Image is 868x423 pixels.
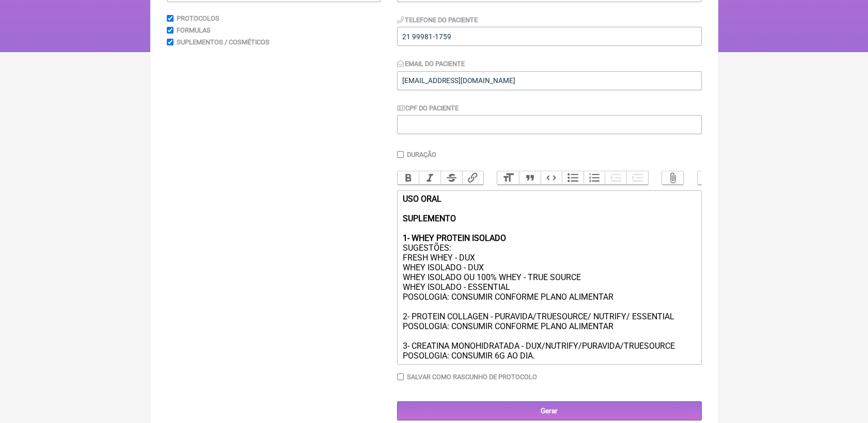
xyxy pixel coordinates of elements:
button: Numbers [583,171,605,185]
button: Bold [398,171,419,185]
button: Strikethrough [440,171,462,185]
button: Increase Level [626,171,648,185]
input: Gerar [397,401,702,420]
button: Attach Files [662,171,684,185]
label: Duração [407,151,436,158]
button: Heading [497,171,519,185]
label: Telefone do Paciente [397,16,478,24]
button: Undo [698,171,719,185]
button: Bullets [562,171,583,185]
div: SUGESTÕES: FRESH WHEY - DUX WHEY ISOLADO - DUX WHEY ISOLADO OU 100% WHEY - TRUE SOURCE WHEY ISOLA... [402,194,696,361]
label: Protocolos [177,14,219,22]
label: Salvar como rascunho de Protocolo [407,373,537,381]
button: Quote [519,171,541,185]
button: Code [541,171,562,185]
label: CPF do Paciente [397,104,459,112]
strong: USO ORAL SUPLEMENTO 1- WHEY PROTEIN ISOLADO [402,194,506,243]
label: Suplementos / Cosméticos [177,38,270,46]
label: Email do Paciente [397,60,465,68]
button: Link [462,171,484,185]
button: Italic [419,171,440,185]
button: Decrease Level [605,171,626,185]
label: Formulas [177,26,211,34]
